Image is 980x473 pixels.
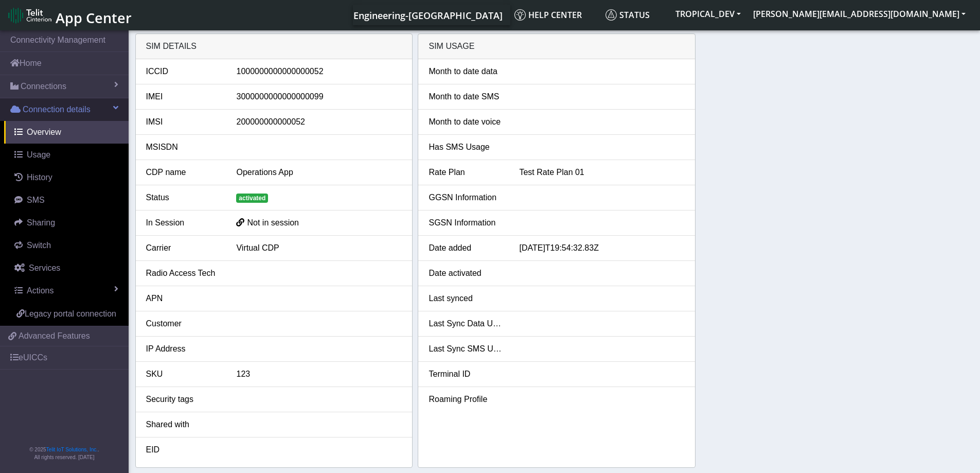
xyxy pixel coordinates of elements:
span: Not in session [247,218,299,227]
span: Actions [27,286,54,295]
div: SIM details [136,34,413,59]
div: Date added [421,242,511,254]
a: App Center [8,4,130,26]
span: activated [236,194,268,203]
div: 3000000000000000099 [228,91,409,103]
a: Help center [510,5,601,25]
button: [PERSON_NAME][EMAIL_ADDRESS][DOMAIN_NAME] [747,5,972,23]
span: Usage [27,150,50,159]
div: SIM Usage [418,34,695,59]
div: 1000000000000000052 [228,65,409,78]
span: Connection details [23,103,91,116]
div: Status [138,191,229,204]
a: Services [4,257,129,279]
div: Operations App [228,166,409,179]
div: Security tags [138,393,229,406]
div: SKU [138,368,229,380]
div: ICCID [138,65,229,78]
a: Status [601,5,669,25]
div: Last Sync SMS Usage [421,343,511,355]
span: Legacy portal connection [25,309,116,318]
img: status.svg [605,9,617,21]
span: SMS [27,196,45,204]
span: Services [29,264,60,272]
span: Engineering-[GEOGRAPHIC_DATA] [353,9,503,22]
a: Sharing [4,212,129,234]
span: Advanced Features [19,330,90,342]
a: History [4,166,129,189]
a: Usage [4,144,129,166]
div: Last synced [421,292,511,305]
span: Connections [21,80,66,93]
div: MSISDN [138,141,229,153]
a: Telit IoT Solutions, Inc. [46,447,98,452]
div: Customer [138,318,229,330]
img: logo-telit-cinterion-gw-new.png [8,7,51,24]
span: Sharing [27,218,55,227]
div: Month to date SMS [421,91,511,103]
div: Test Rate Plan 01 [511,166,692,179]
div: Roaming Profile [421,393,511,406]
div: GGSN Information [421,191,511,204]
div: Carrier [138,242,229,254]
a: Your current platform instance [353,5,502,25]
a: Overview [4,121,129,144]
button: TROPICAL_DEV [669,5,747,23]
div: SGSN Information [421,217,511,229]
div: Last Sync Data Usage [421,318,511,330]
div: Radio Access Tech [138,267,229,279]
span: App Center [56,8,132,27]
span: Help center [514,9,582,21]
div: 200000000000052 [228,116,409,128]
span: Switch [27,241,51,250]
div: EID [138,444,229,456]
div: IMSI [138,116,229,128]
div: 123 [228,368,409,380]
a: Switch [4,234,129,257]
div: Month to date voice [421,116,511,128]
div: Shared with [138,418,229,431]
img: knowledge.svg [514,9,526,21]
a: Actions [4,279,129,302]
div: IMEI [138,91,229,103]
span: History [27,173,52,182]
span: Overview [27,128,61,136]
div: Has SMS Usage [421,141,511,153]
div: CDP name [138,166,229,179]
a: SMS [4,189,129,212]
div: Virtual CDP [228,242,409,254]
span: Status [605,9,650,21]
div: Month to date data [421,65,511,78]
div: [DATE]T19:54:32.83Z [511,242,692,254]
div: Rate Plan [421,166,511,179]
div: APN [138,292,229,305]
div: IP Address [138,343,229,355]
div: In Session [138,217,229,229]
div: Terminal ID [421,368,511,380]
div: Date activated [421,267,511,279]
